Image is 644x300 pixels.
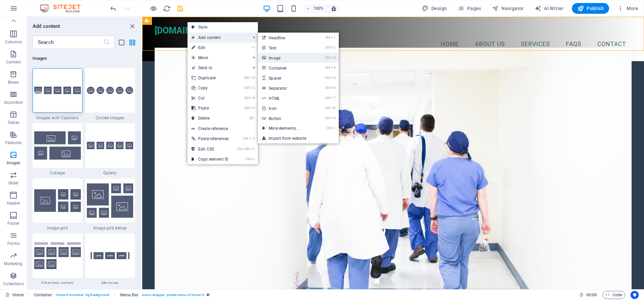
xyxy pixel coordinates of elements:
[163,4,171,12] button: reload
[325,35,330,40] i: Ctrl
[128,38,136,46] button: grid-view
[250,86,255,90] i: C
[617,5,638,12] span: More
[7,221,19,226] p: Footer
[33,115,83,121] span: Images with Captions
[8,80,19,85] p: Boxes
[33,170,83,176] span: Collage
[579,291,597,299] h6: Session time
[492,5,524,12] span: Navigator
[331,96,335,100] i: 7
[243,136,248,141] i: Ctrl
[7,160,20,166] p: Images
[631,291,639,299] button: Usercentrics
[187,43,233,53] a: ⏎Edit
[34,291,210,299] nav: breadcrumb
[331,66,335,70] i: 4
[258,133,338,143] a: Import from website
[325,116,330,120] i: Ctrl
[117,38,125,46] button: list-view
[187,144,233,154] a: CtrlAltCEdit CSS
[33,123,83,176] div: Collage
[128,22,136,30] button: close panel
[109,5,117,12] i: Undo: Insert preset assets (Ctrl+Z)
[5,140,21,145] p: Features
[33,68,83,121] div: Images with Captions
[33,233,83,286] div: Filterable gallery
[331,55,335,60] i: 3
[258,123,313,133] a: Ctrl⏎More elements ...
[85,68,135,121] div: Circled images
[87,240,133,271] img: marquee.svg
[258,113,313,123] a: Ctrl9Button
[250,106,255,110] i: V
[207,293,210,297] i: This element is a customizable preset
[326,126,332,130] i: Ctrl
[237,147,242,151] i: Ctrl
[6,59,21,65] p: Content
[246,157,251,161] i: Ctrl
[591,292,592,297] span: :
[577,5,604,12] span: Publish
[252,45,255,50] i: ⏎
[258,73,313,83] a: Ctrl5Spacer
[120,291,139,299] span: Click to select. Double-click to edit
[250,96,255,100] i: X
[85,225,135,231] span: Image grid dense
[325,66,330,70] i: Ctrl
[85,178,135,231] div: Image grid dense
[85,123,135,176] div: Gallery
[325,45,330,50] i: Ctrl
[187,124,258,134] a: Create reference
[419,3,450,14] button: Design
[325,106,330,110] i: Ctrl
[34,87,81,94] img: images-with-captions.svg
[331,35,335,40] i: 1
[586,291,597,299] span: 00 00
[34,189,81,212] img: image-grid.svg
[249,116,255,120] i: ⌦
[331,45,335,50] i: 2
[244,76,250,80] i: Ctrl
[176,4,184,12] button: save
[33,281,83,286] span: Filterable gallery
[34,291,53,299] span: Click to select. Double-click to edit
[4,261,22,266] p: Marketing
[85,281,135,286] span: Marquee
[4,100,23,105] p: Accordion
[331,86,335,90] i: 6
[303,4,327,12] button: 100%
[325,86,330,90] i: Ctrl
[244,86,250,90] i: Ctrl
[422,5,447,12] span: Design
[249,136,252,141] i: ⇧
[258,53,313,63] a: Ctrl3Image
[8,180,19,186] p: Slider
[244,96,250,100] i: Ctrl
[455,3,484,14] button: Pages
[187,53,248,63] span: Move
[5,39,22,45] p: Columns
[419,3,450,14] div: Design (Ctrl+Alt+Y)
[187,63,248,73] a: Send to
[34,131,81,159] img: collage.svg
[5,291,24,299] a: Click to cancel selection. Double-click to open Pages
[258,83,313,93] a: Ctrl6Separator
[331,5,337,11] i: On resize automatically adjust zoom level to fit chosen device.
[244,106,250,110] i: Ctrl
[87,183,133,218] img: image-grid-dense.svg
[33,54,135,62] h6: Images
[187,33,248,43] span: Add content
[85,115,135,121] span: Circled images
[187,113,233,123] a: ⌦Delete
[251,157,255,161] i: I
[33,225,83,231] span: Image grid
[325,96,330,100] i: Ctrl
[187,93,233,103] a: CtrlXCut
[3,281,23,287] p: Collections
[489,3,527,14] button: Navigator
[258,33,313,43] a: Ctrl1Headline
[602,291,625,299] button: Code
[258,93,313,103] a: Ctrl7HTML
[87,87,133,94] img: images-circled.svg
